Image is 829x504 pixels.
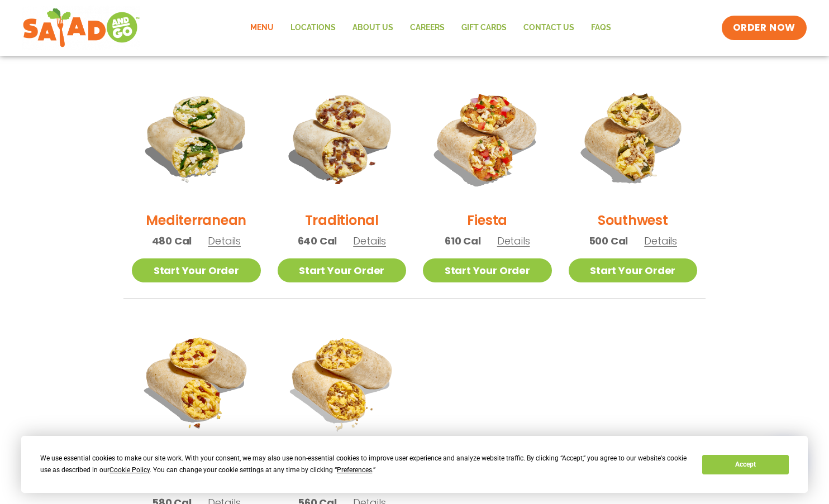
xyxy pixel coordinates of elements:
[569,258,698,282] a: Start Your Order
[733,21,795,35] span: ORDER NOW
[423,258,552,282] a: Start Your Order
[402,15,453,41] a: Careers
[423,73,552,202] img: Product photo for Fiesta
[282,15,344,41] a: Locations
[278,315,407,444] img: Product photo for Turkey Sausage, Egg & Cheese
[132,315,261,444] img: Product photo for Bacon, Egg & Cheese
[497,234,530,248] span: Details
[722,16,807,40] a: ORDER NOW
[21,436,808,493] div: Cookie Consent Prompt
[132,258,261,282] a: Start Your Order
[583,15,620,41] a: FAQs
[515,15,583,41] a: Contact Us
[445,233,481,248] span: 610 Cal
[132,73,261,202] img: Product photo for Mediterranean Breakfast Burrito
[242,15,282,41] a: Menu
[353,234,386,248] span: Details
[40,453,689,476] div: We use essential cookies to make our site work. With your consent, we may also use non-essential ...
[152,233,192,248] span: 480 Cal
[702,455,788,474] button: Accept
[589,233,628,248] span: 500 Cal
[344,15,402,41] a: About Us
[242,15,620,41] nav: Menu
[278,258,407,282] a: Start Your Order
[644,234,677,248] span: Details
[22,6,140,50] img: new-SAG-logo-768×292
[467,210,507,230] h2: Fiesta
[305,210,379,230] h2: Traditional
[146,210,246,230] h2: Mediterranean
[453,15,515,41] a: GIFT CARDS
[298,233,337,248] span: 640 Cal
[337,466,372,474] span: Preferences
[278,73,407,202] img: Product photo for Traditional
[569,73,698,202] img: Product photo for Southwest
[208,234,241,248] span: Details
[109,466,150,474] span: Cookie Policy
[598,210,668,230] h2: Southwest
